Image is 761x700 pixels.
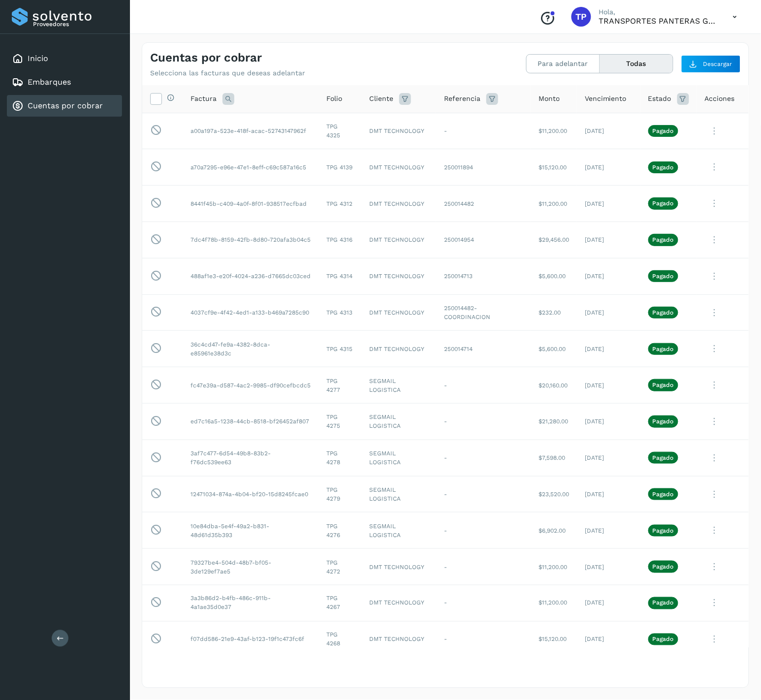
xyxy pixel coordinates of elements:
td: $11,200.00 [531,585,577,621]
td: [DATE] [577,149,640,186]
td: TPG 4325 [319,113,361,149]
td: 250011894 [436,149,531,186]
td: DMT TECHNOLOGY [361,222,436,258]
td: 4037cf9e-4f42-4ed1-a133-b469a7285c90 [183,294,319,331]
td: a70a7295-e96e-47e1-8eff-c69c587a16c5 [183,149,319,186]
a: Embarques [28,77,71,87]
td: 488af1e3-e20f-4024-a236-d7665dc03ced [183,258,319,294]
p: Pagado [653,200,674,207]
td: [DATE] [577,621,640,658]
td: $20,160.00 [531,367,577,404]
td: 36c4cd47-fe9a-4382-8dca-e85961e38d3c [183,331,319,367]
td: DMT TECHNOLOGY [361,621,436,658]
td: - [436,585,531,621]
td: $15,120.00 [531,621,577,658]
td: 250014482 [436,186,531,222]
td: [DATE] [577,113,640,149]
td: TPG 4276 [319,512,361,549]
p: Pagado [653,563,674,570]
span: Estado [648,94,671,104]
p: Selecciona las facturas que deseas adelantar [150,69,305,77]
td: DMT TECHNOLOGY [361,331,436,367]
td: 250014713 [436,258,531,294]
td: TPG 4279 [319,476,361,512]
td: TPG 4313 [319,294,361,331]
td: $5,600.00 [531,258,577,294]
p: Pagado [653,127,674,134]
td: SEGMAIL LOGISTICA [361,512,436,549]
td: - [436,403,531,440]
td: $15,120.00 [531,149,577,186]
td: 3af7c477-6d54-49b8-83b2-f76dc539ee63 [183,440,319,476]
td: a00a197a-523e-418f-acac-52743147962f [183,113,319,149]
td: [DATE] [577,294,640,331]
td: 250014482-COORDINACION [436,294,531,331]
td: $23,520.00 [531,476,577,512]
td: SEGMAIL LOGISTICA [361,403,436,440]
td: [DATE] [577,403,640,440]
p: Pagado [653,164,674,171]
td: $21,280.00 [531,403,577,440]
td: [DATE] [577,367,640,404]
td: [DATE] [577,549,640,585]
td: ed7c16a5-1238-44cb-8518-bf26452af807 [183,403,319,440]
td: 8441f45b-c409-4a0f-8f01-938517ecfbad [183,186,319,222]
td: - [436,113,531,149]
td: 250014954 [436,222,531,258]
a: Inicio [28,54,48,63]
td: $7,598.00 [531,440,577,476]
button: Para adelantar [527,55,600,73]
td: $11,200.00 [531,113,577,149]
td: [DATE] [577,440,640,476]
td: TPG 4278 [319,440,361,476]
td: - [436,476,531,512]
td: DMT TECHNOLOGY [361,149,436,186]
td: - [436,512,531,549]
td: [DATE] [577,476,640,512]
td: SEGMAIL LOGISTICA [361,476,436,512]
p: TRANSPORTES PANTERAS GAPO S.A. DE C.V. [599,16,717,26]
p: Pagado [653,527,674,534]
button: Todas [600,55,673,73]
td: $232.00 [531,294,577,331]
p: Pagado [653,600,674,606]
p: Pagado [653,418,674,425]
p: Pagado [653,382,674,388]
td: 12471034-874a-4b04-bf20-15d8245fcae0 [183,476,319,512]
td: [DATE] [577,222,640,258]
td: 79327be4-504d-48b7-bf05-3de129ef7ae5 [183,549,319,585]
div: Inicio [7,48,122,69]
td: $29,456.00 [531,222,577,258]
span: Descargar [703,60,732,68]
td: DMT TECHNOLOGY [361,549,436,585]
p: Pagado [653,636,674,643]
td: - [436,367,531,404]
td: TPG 4268 [319,621,361,658]
span: Monto [539,94,560,104]
p: Pagado [653,346,674,352]
td: TPG 4139 [319,149,361,186]
td: TPG 4314 [319,258,361,294]
td: [DATE] [577,331,640,367]
span: Acciones [705,94,735,104]
span: Vencimiento [585,94,627,104]
td: [DATE] [577,186,640,222]
td: $5,600.00 [531,331,577,367]
td: f07dd586-21e9-43af-b123-19f1c473fc6f [183,621,319,658]
td: TPG 4315 [319,331,361,367]
span: Cliente [369,94,393,104]
td: $6,902.00 [531,512,577,549]
td: TPG 4316 [319,222,361,258]
a: Cuentas por cobrar [28,101,103,110]
td: 7dc4f78b-8159-42fb-8d80-720afa3b04c5 [183,222,319,258]
td: TPG 4272 [319,549,361,585]
td: - [436,621,531,658]
td: DMT TECHNOLOGY [361,585,436,621]
p: Pagado [653,454,674,461]
h4: Cuentas por cobrar [150,51,262,65]
td: fc47e39a-d587-4ac2-9985-df90cefbcdc5 [183,367,319,404]
p: Pagado [653,491,674,498]
p: Pagado [653,309,674,316]
p: Pagado [653,236,674,243]
td: DMT TECHNOLOGY [361,113,436,149]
